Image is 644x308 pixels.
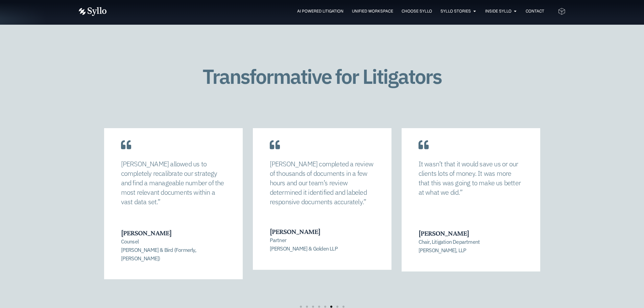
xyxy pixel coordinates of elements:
[419,238,523,254] p: Chair, Litigation Department [PERSON_NAME], LLP
[104,128,243,289] div: 6 / 8
[121,237,226,262] p: Counsel [PERSON_NAME] & Bird (Formerly, [PERSON_NAME])
[120,8,544,15] div: Menu Toggle
[336,306,338,308] span: Go to slide 7
[402,8,432,14] a: Choose Syllo
[312,306,314,308] span: Go to slide 3
[79,7,106,16] img: Vector
[324,306,326,308] span: Go to slide 5
[253,128,391,289] div: 7 / 8
[318,306,320,308] span: Go to slide 4
[402,128,540,289] div: 8 / 8
[300,306,302,308] span: Go to slide 1
[120,8,544,15] nav: Menu
[121,159,226,207] p: [PERSON_NAME] allowed us to completely recalibrate our strategy and find a manageable number of t...
[180,65,464,88] h1: Transformative for Litigators
[270,227,374,236] h3: [PERSON_NAME]
[270,159,375,207] p: [PERSON_NAME] completed a review of thousands of documents in a few hours and our team’s review d...
[419,159,523,197] p: It wasn’t that it would save us or our clients lots of money. It was more that this was going to ...
[440,8,471,14] a: Syllo Stories
[121,229,226,237] h3: [PERSON_NAME]
[330,306,332,308] span: Go to slide 6
[297,8,343,14] a: AI Powered Litigation
[526,8,544,14] a: Contact
[306,306,308,308] span: Go to slide 2
[270,236,374,253] p: Partner [PERSON_NAME] & Golden LLP
[485,8,511,14] a: Inside Syllo
[104,128,540,308] div: Carousel
[342,306,344,308] span: Go to slide 8
[419,229,523,238] h3: [PERSON_NAME]
[352,8,393,14] a: Unified Workspace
